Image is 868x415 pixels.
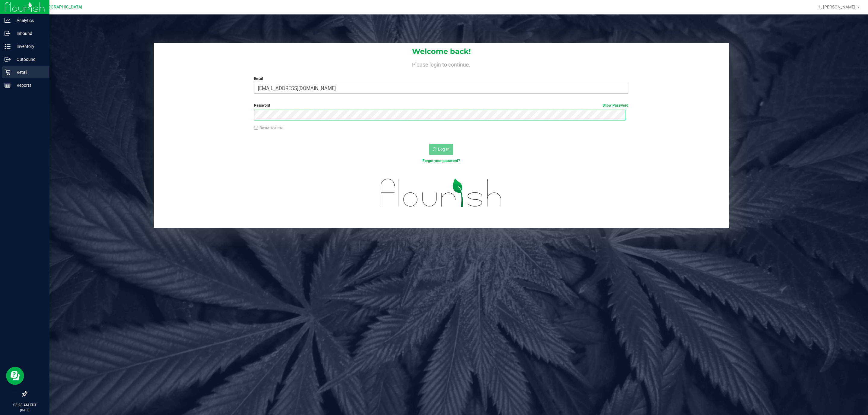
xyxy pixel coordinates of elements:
[254,103,270,108] span: Password
[602,103,628,108] a: Show Password
[423,159,460,163] a: Forgot your password?
[6,367,24,385] iframe: Resource center
[11,17,47,24] p: Analytics
[254,126,258,130] input: Remember me
[11,43,47,50] p: Inventory
[254,76,628,81] label: Email
[5,30,11,36] inline-svg: Inbound
[370,170,513,216] img: flourish_logo.svg
[5,82,11,88] inline-svg: Reports
[3,408,47,412] p: [DATE]
[5,56,11,62] inline-svg: Outbound
[429,144,453,155] button: Log In
[3,402,47,408] p: 08:28 AM EDT
[11,56,47,63] p: Outbound
[11,82,47,89] p: Reports
[254,125,282,130] label: Remember me
[41,5,82,10] span: [GEOGRAPHIC_DATA]
[5,43,11,49] inline-svg: Inventory
[11,30,47,37] p: Inbound
[5,69,11,75] inline-svg: Retail
[11,69,47,76] p: Retail
[5,17,11,23] inline-svg: Analytics
[817,5,857,9] span: Hi, [PERSON_NAME]!
[154,60,729,67] h4: Please login to continue.
[154,48,729,55] h1: Welcome back!
[438,147,450,151] span: Log In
